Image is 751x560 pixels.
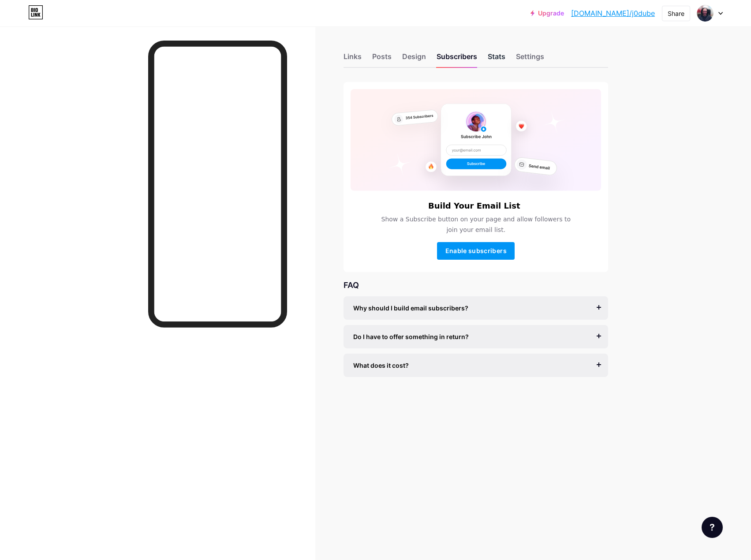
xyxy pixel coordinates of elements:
[668,9,684,18] div: Share
[488,51,505,67] div: Stats
[353,361,409,370] span: What does it cost?
[353,332,469,341] span: Do I have to offer something in return?
[353,303,468,313] span: Why should I build email subscribers?
[402,51,426,67] div: Design
[376,214,576,235] span: Show a Subscribe button on your page and allow followers to join your email list.
[516,51,544,67] div: Settings
[372,51,392,67] div: Posts
[428,202,520,210] h6: Build Your Email List
[445,247,507,254] span: Enable subscribers
[344,279,608,291] div: FAQ
[571,8,655,19] a: [DOMAIN_NAME]/j0dube
[437,242,515,260] button: Enable subscribers
[437,51,477,67] div: Subscribers
[531,10,564,17] a: Upgrade
[697,5,714,22] img: j0dube
[344,51,362,67] div: Links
